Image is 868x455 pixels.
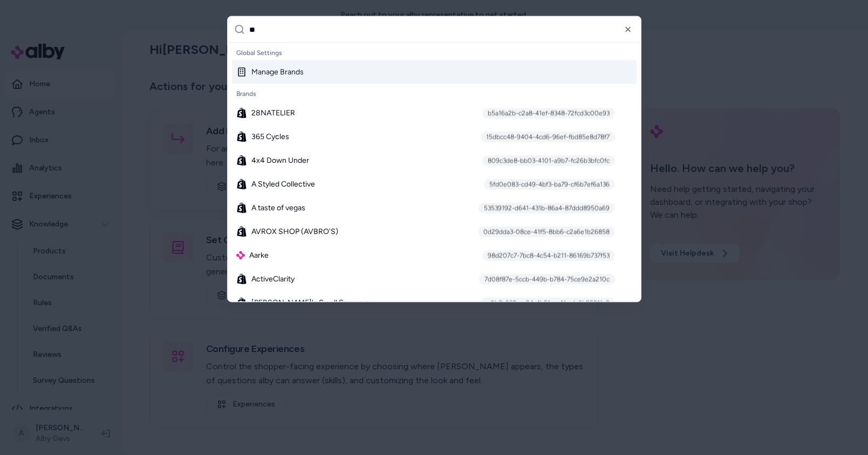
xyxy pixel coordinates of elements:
div: Global Settings [232,45,637,60]
div: b5a16a2b-c2a8-41ef-8348-72fcd3c00e93 [482,108,615,119]
img: alby Logo [236,251,245,260]
span: A taste of vegas [251,203,305,213]
div: 98d207c7-7bc8-4c54-b211-86169b737f53 [482,250,615,261]
div: 5fd0e083-cd49-4bf3-ba79-cf6b7ef6a136 [484,179,615,190]
div: Manage Brands [236,67,304,78]
div: 0d29dda3-08ce-41f5-8bb6-c2a6e1b26858 [478,226,615,237]
span: 28NATELIER [251,108,295,119]
div: a0b8a630-ca94-4b51-ac4f-adc6b2521fe2 [482,298,615,308]
div: 809c3de8-bb03-4101-a9b7-fc26b3bfc0fc [482,155,615,166]
div: 15dbcc48-9404-4cd6-96ef-fbd85e8d78f7 [481,132,615,142]
div: 53539192-d641-431b-86a4-87ddd8950a69 [479,203,615,213]
span: 4x4 Down Under [251,155,309,166]
span: [PERSON_NAME]'s Swell Segways [251,298,370,308]
span: AVROX SHOP (AVBRO'S) [251,226,338,237]
span: A Styled Collective [251,179,315,190]
span: 365 Cycles [251,132,289,142]
span: Aarke [249,250,269,261]
div: Brands [232,86,637,101]
div: 7d08f87e-5ccb-449b-b784-75ce9e2a210c [479,274,615,285]
span: ActiveClarity [251,274,295,285]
